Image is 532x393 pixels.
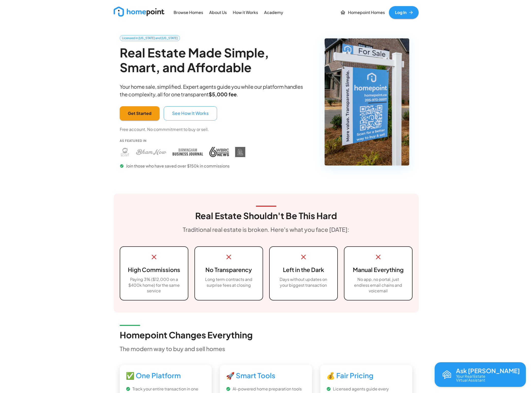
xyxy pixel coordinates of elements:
[276,265,331,275] h6: Left in the Dark
[262,7,285,18] a: Academy
[126,277,182,294] p: Paying 3% ($12,000 on a $400k home) for the same service
[164,106,217,120] button: See How It Works
[325,38,409,165] img: Homepoint real estate for sale sign - Licensed brokerage in Alabama and Tennessee
[174,10,203,16] p: Browse Homes
[348,10,385,16] p: Homepoint Homes
[435,362,526,387] button: Open chat with Reva
[201,265,256,275] h6: No Transparency
[235,147,245,157] img: DIY Homebuyers Academy press coverage - Homepoint featured in DIY Homebuyers Academy
[172,7,205,18] a: Browse Homes
[264,10,283,16] p: Academy
[120,35,180,41] a: Licensed in [US_STATE] and [US_STATE]
[226,371,306,380] h5: 🚀 Smart Tools
[276,277,331,288] p: Days without updates on your biggest transaction
[326,371,406,380] h5: 💰 Fair Pricing
[195,211,337,221] h3: Real Estate Shouldn't Be This Hard
[201,277,256,288] p: Long term contracts and surprise fees at closing
[456,374,485,382] p: Your Real Estate Virtual Assistant
[120,83,312,98] p: Your home sale, simplified. Expert agents guide you while our platform handles the complexity, al...
[207,7,229,18] a: About Us
[126,371,206,380] h5: ✅ One Platform
[120,330,413,340] h3: Homepoint Changes Everything
[233,10,258,16] p: How it Works
[120,36,180,40] span: Licensed in [US_STATE] and [US_STATE]
[114,7,164,17] img: new_logo_light.png
[120,344,413,354] h6: The modern way to buy and sell homes
[351,277,406,294] p: No app, no portal, just endless email chains and voicemail
[120,139,245,143] p: As Featured In
[351,265,406,275] h6: Manual Everything
[120,45,312,74] h2: Real Estate Made Simple, Smart, and Affordable
[120,163,245,169] p: Join those who have saved over $150k in commissions
[120,106,160,120] button: Get Started
[389,6,419,19] a: Log In
[209,147,229,157] img: WBRC press coverage - Homepoint featured in WBRC
[338,6,387,19] a: Homepoint Homes
[231,7,260,18] a: How it Works
[173,147,203,157] img: Birmingham Business Journal press coverage - Homepoint featured in Birmingham Business Journal
[120,147,130,157] img: Huntsville Blast press coverage - Homepoint featured in Huntsville Blast
[209,10,227,16] p: About Us
[456,367,520,374] p: Ask [PERSON_NAME]
[120,127,209,132] p: Free account. No commmitment to buy or sell.
[183,225,349,234] h6: Traditional real estate is broken. Here's what you face [DATE]:
[126,265,182,275] h6: High Commissions
[441,369,453,381] img: Reva
[209,91,237,97] b: $5,000 fee
[136,147,166,157] img: Bham Now press coverage - Homepoint featured in Bham Now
